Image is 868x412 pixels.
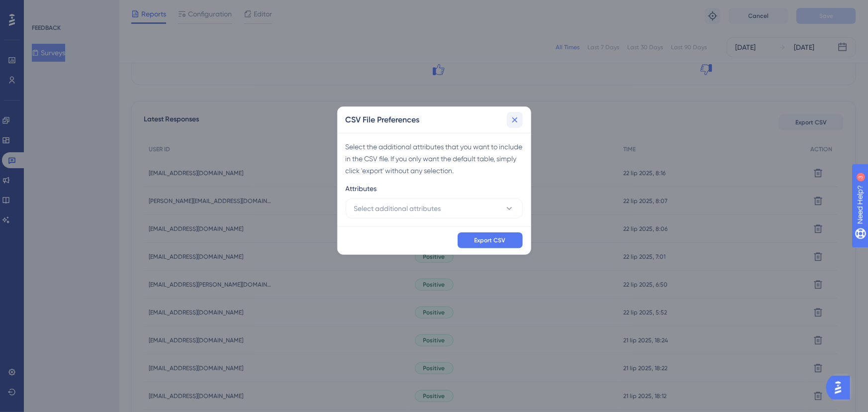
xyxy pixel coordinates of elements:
h2: CSV File Preferences [346,114,420,126]
span: Attributes [346,183,377,195]
span: Export CSV [475,236,506,244]
div: 3 [69,5,72,13]
iframe: UserGuiding AI Assistant Launcher [826,373,856,403]
span: Select additional attributes [354,203,441,214]
div: Select the additional attributes that you want to include in the CSV file. If you only want the d... [346,141,523,177]
span: Need Help? [23,2,62,14]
